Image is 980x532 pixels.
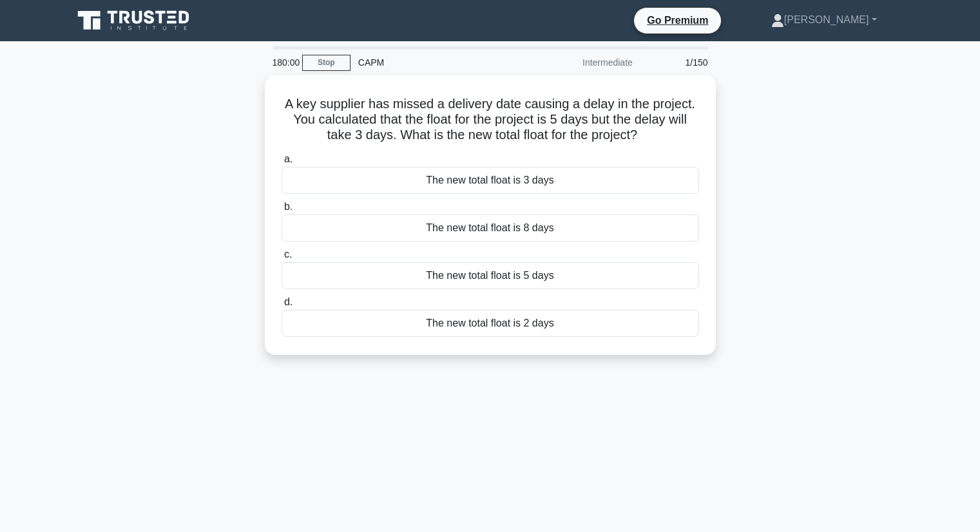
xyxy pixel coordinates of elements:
[284,296,293,307] span: d.
[282,214,699,242] div: The new total float is 8 days
[280,96,700,144] h5: A key supplier has missed a delivery date causing a delay in the project. You calculated that the...
[282,262,699,289] div: The new total float is 5 days
[639,12,716,28] a: Go Premium
[282,167,699,194] div: The new total float is 3 days
[282,310,699,337] div: The new total float is 2 days
[740,7,908,33] a: [PERSON_NAME]
[302,55,351,71] a: Stop
[351,50,528,75] div: CAPM
[528,50,640,75] div: Intermediate
[284,153,293,164] span: a.
[284,201,293,212] span: b.
[284,249,292,260] span: c.
[640,50,716,75] div: 1/150
[265,50,302,75] div: 180:00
